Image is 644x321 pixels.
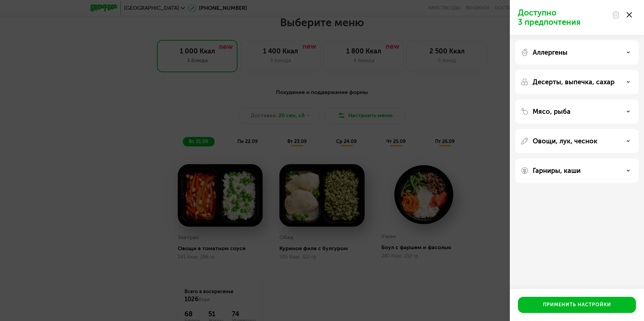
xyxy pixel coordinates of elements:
p: Гарниры, каши [533,167,581,175]
div: Применить настройки [543,302,611,308]
p: Десерты, выпечка, сахар [533,78,614,86]
p: Овощи, лук, чеснок [533,137,597,145]
button: Применить настройки [518,297,636,313]
p: Аллергены [533,48,568,56]
p: Доступно 3 предпочтения [518,8,608,27]
p: Мясо, рыба [533,107,571,116]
